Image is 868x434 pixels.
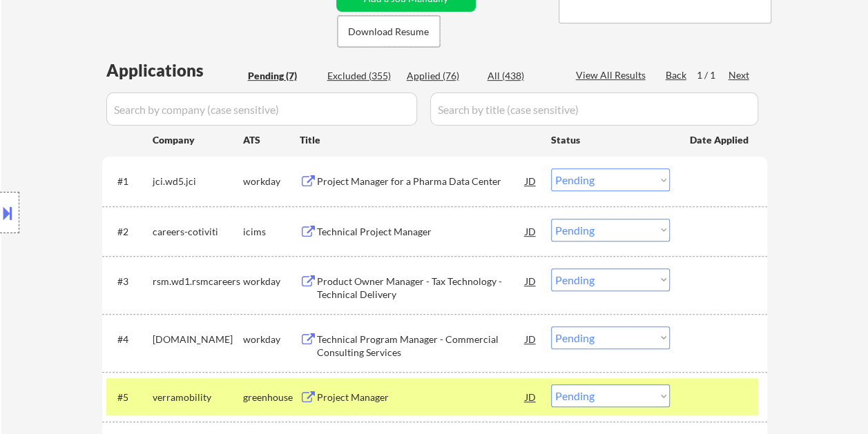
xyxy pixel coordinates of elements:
div: All (438) [488,69,557,83]
div: JD [524,384,538,409]
div: 1 / 1 [697,68,729,82]
div: Excluded (355) [327,69,396,83]
div: greenhouse [243,391,300,404]
div: verramobility [153,391,243,404]
div: Project Manager [317,391,525,404]
div: icims [243,225,300,239]
div: Date Applied [690,133,751,147]
div: ATS [243,133,300,147]
div: Status [551,127,670,152]
div: #5 [117,391,142,404]
div: Applied (76) [407,69,476,83]
div: workday [243,275,300,288]
div: Title [300,133,538,147]
div: Back [666,68,688,82]
div: JD [524,268,538,293]
div: Technical Program Manager - Commercial Consulting Services [317,333,525,359]
div: JD [524,219,538,244]
input: Search by company (case sensitive) [106,92,417,126]
div: Next [729,68,751,82]
div: workday [243,333,300,346]
div: Applications [106,62,243,79]
div: workday [243,175,300,188]
div: Technical Project Manager [317,225,525,239]
div: JD [524,168,538,193]
div: View All Results [576,68,650,82]
div: Pending (7) [248,69,317,83]
button: Download Resume [338,16,440,47]
div: JD [524,326,538,351]
div: Project Manager for a Pharma Data Center [317,175,525,188]
input: Search by title (case sensitive) [430,92,758,126]
div: Product Owner Manager - Tax Technology - Technical Delivery [317,275,525,302]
